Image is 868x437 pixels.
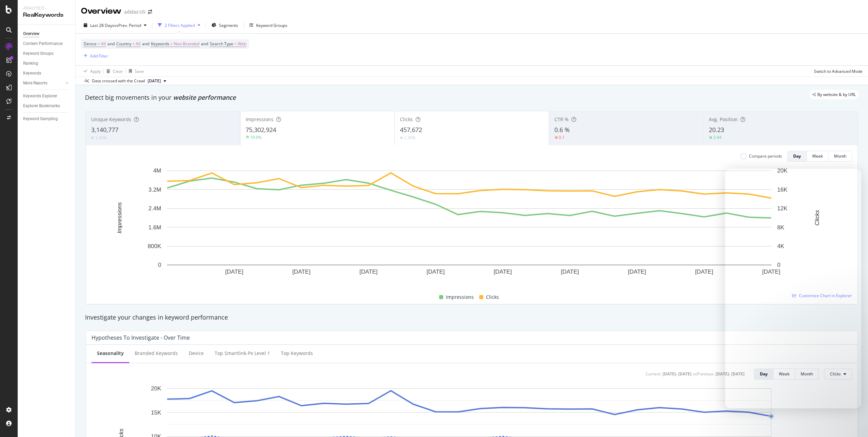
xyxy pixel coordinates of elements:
div: Day [793,153,801,159]
div: legacy label [809,90,858,99]
text: [DATE] [494,269,512,275]
span: Country [116,41,131,47]
a: Keywords Explorer [23,93,70,100]
div: More Reports [23,80,47,87]
div: Add Filter [90,53,108,59]
span: Web [238,39,246,49]
iframe: Intercom live chat [725,169,861,408]
span: 2025 Sep. 23rd [148,78,161,84]
a: More Reports [23,80,64,87]
a: Content Performance [23,40,70,47]
div: 2.39% [404,135,416,141]
span: = [132,41,135,47]
span: and [142,41,149,47]
span: and [107,41,115,47]
div: Keywords Explorer [23,93,57,100]
span: Device [84,41,97,47]
div: Month [834,153,846,159]
div: Week [812,153,823,159]
span: = [170,41,173,47]
button: Clear [104,66,123,77]
span: = [98,41,100,47]
text: 4M [153,167,161,174]
div: Explorer Bookmarks [23,102,60,110]
text: [DATE] [561,269,579,275]
span: Clicks [486,293,499,301]
div: Top Keywords [281,350,313,357]
button: Month [829,151,852,162]
div: 3.44 [713,134,721,140]
span: Avg. Position [709,116,738,123]
div: 0.1 [559,134,565,140]
div: Device [189,350,204,357]
button: Switch to Advanced Mode [811,66,863,77]
div: Hypotheses to Investigate - Over Time [91,334,190,341]
div: RealKeywords [23,11,70,19]
div: Keyword Sampling [23,115,58,123]
span: 3,140,777 [91,126,118,134]
button: Save [126,66,144,77]
iframe: Intercom live chat [845,414,861,430]
a: Keyword Groups [23,50,70,57]
span: By website & by URL [817,93,856,97]
button: Day [787,151,807,162]
button: [DATE] [145,77,169,85]
button: Add Filter [81,52,108,60]
a: Explorer Bookmarks [23,102,70,110]
div: Top smartlink-px Level 1 [215,350,270,357]
span: Clicks [400,116,413,123]
div: [DATE] - [DATE] [663,371,691,377]
text: 800K [148,243,161,249]
button: Week [807,151,829,162]
a: Keyword Sampling [23,115,70,123]
button: Apply [81,66,101,77]
div: 1.26% [95,135,107,141]
span: 20.23 [709,126,724,134]
div: Data crossed with the Crawl [92,78,145,84]
span: Keywords [151,41,169,47]
span: Unique Keywords [91,116,131,123]
img: Equal [91,137,94,139]
div: Compare periods [749,153,782,159]
button: Segments [209,20,241,31]
div: Branded Keywords [135,350,178,357]
div: arrow-right-arrow-left [148,10,152,14]
text: [DATE] [628,269,646,275]
div: adidas US [124,9,145,15]
text: 1.6M [148,224,161,231]
div: 19.9% [250,134,262,140]
text: [DATE] [360,269,378,275]
span: Segments [219,22,238,28]
span: Non-Branded [174,39,199,49]
span: 0.6 % [554,126,570,134]
div: Investigate your changes in keyword performance [85,313,858,322]
text: Impressions [116,202,123,233]
text: 0 [158,262,161,268]
span: Impressions [246,116,273,123]
span: vs Prev. Period [114,22,141,28]
text: 3.2M [148,187,161,193]
div: Clear [113,68,123,74]
div: Analytics [23,5,70,11]
button: Keyword Groups [247,20,290,31]
text: [DATE] [427,269,445,275]
span: CTR % [554,116,569,123]
span: and [201,41,208,47]
a: Ranking [23,60,70,67]
span: 457,672 [400,126,422,134]
div: vs Previous : [693,371,714,377]
span: 75,302,924 [246,126,276,134]
div: [DATE] - [DATE] [716,371,745,377]
div: Overview [23,30,39,37]
span: Search Type [210,41,233,47]
div: Save [135,68,144,74]
span: Impressions [446,293,474,301]
text: [DATE] [225,269,244,275]
text: 2.4M [148,205,161,212]
svg: A chart. [91,167,847,285]
text: 20K [151,385,162,392]
div: Keywords [23,70,41,77]
span: All [101,39,106,49]
span: Last 28 Days [90,22,114,28]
